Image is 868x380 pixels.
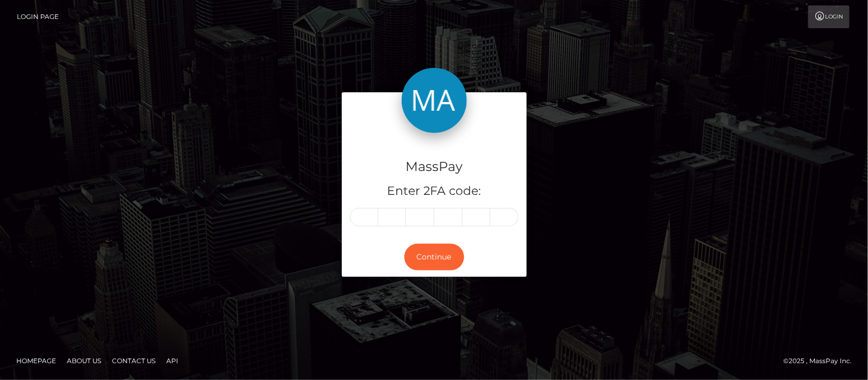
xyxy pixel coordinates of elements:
img: MassPay [402,68,467,133]
a: Contact Us [108,352,160,369]
a: Login Page [17,5,59,28]
a: Login [808,5,850,28]
button: Continue [404,244,464,270]
a: Homepage [12,352,60,369]
a: About Us [63,352,105,369]
h4: MassPay [350,157,519,176]
a: API [162,352,183,369]
h5: Enter 2FA code: [350,183,519,200]
div: © 2025 , MassPay Inc. [783,355,860,367]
